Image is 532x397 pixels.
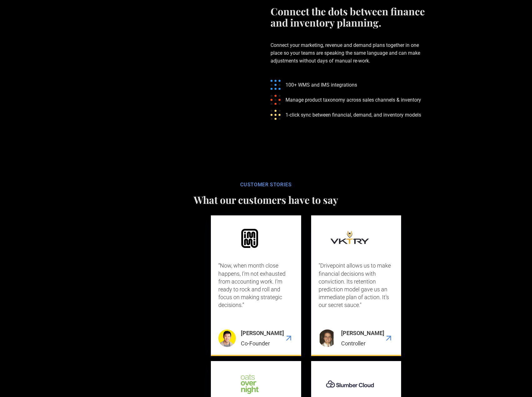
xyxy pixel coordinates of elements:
div: [PERSON_NAME] [341,329,384,337]
p: Manage product taxonomy across sales channels & inventory [286,96,421,104]
div: [PERSON_NAME] [241,329,284,337]
p: 100+ WMS and IMS integrations [286,81,357,89]
div: CUSTOMER STORIes [126,182,406,188]
p: 1-click sync between financial, demand, and inventory models [286,111,421,119]
p: Connect your marketing, revenue and demand plans together in one place so your teams are speaking... [271,31,427,75]
h2: What our customers have to say [151,194,381,205]
div: 2 / 9 [211,215,301,356]
div: Controller [341,339,384,347]
h2: Connect the dots between finance and inventory planning. [271,6,427,28]
div: Co-Founder [241,339,284,347]
p: “Now, when month close happens, I’m not exhausted from accounting work. I’m ready to rock and rol... [218,262,293,309]
div: 1 / 9 [311,215,401,356]
a: "Drivepoint allows us to make financial decisions with conviction. Its retention prediction model... [311,215,401,356]
a: “Now, when month close happens, I’m not exhausted from accounting work. I’m ready to rock and rol... [211,215,301,356]
p: "Drivepoint allows us to make financial decisions with conviction. Its retention prediction model... [319,262,394,309]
